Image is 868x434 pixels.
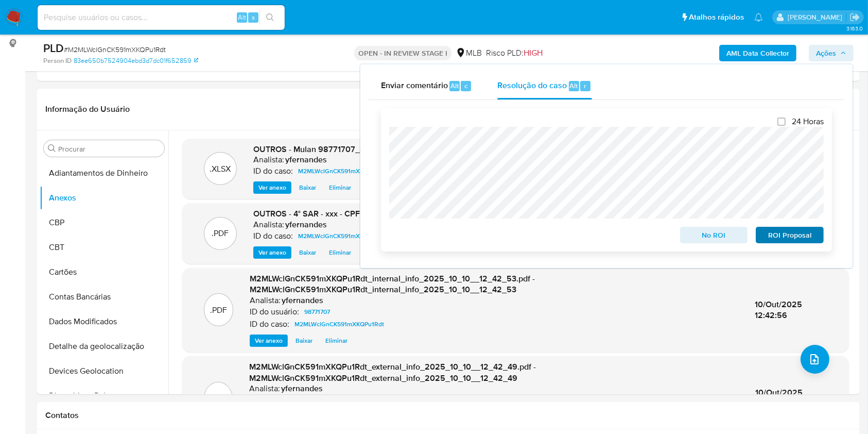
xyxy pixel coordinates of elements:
[754,13,763,22] a: Notificações
[285,220,327,230] h6: yfernandes
[300,394,334,406] a: 98771707
[250,319,289,329] p: ID do caso:
[40,186,168,210] button: Anexos
[210,393,227,404] p: .PDF
[304,306,330,318] span: 98771707
[320,335,353,347] button: Eliminar
[329,247,351,258] span: Eliminar
[253,143,450,155] span: OUTROS - Mulan 98771707_2025_10_10_09_54_46
[450,81,459,91] span: Alt
[290,318,388,330] a: M2MLWclGnCK591mXKQPu1Rdt
[777,118,786,126] input: 24 Horas
[298,165,388,177] span: M2MLWclGnCK591mXKQPu1Rdt
[298,230,388,242] span: M2MLWclGnCK591mXKQPu1Rdt
[300,306,334,318] a: 98771707
[294,181,321,194] button: Baixar
[285,155,327,165] h6: yfernandes
[249,383,280,394] p: Analista:
[290,335,318,347] button: Baixar
[486,47,543,59] span: Risco PLD:
[294,165,392,177] a: M2MLWclGnCK591mXKQPu1Rdt
[687,228,741,242] span: No ROI
[584,81,586,91] span: r
[40,235,168,260] button: CBT
[497,79,567,91] span: Resolução do caso
[249,361,536,384] span: M2MLWclGnCK591mXKQPu1Rdt_external_info_2025_10_10__12_42_49.pdf - M2MLWclGnCK591mXKQPu1Rdt_extern...
[255,336,283,346] span: Ver anexo
[788,12,846,22] p: yngrid.fernandes@mercadolivre.com
[324,181,356,194] button: Eliminar
[40,161,168,186] button: Adiantamentos de Dinheiro
[238,12,246,22] span: Alt
[524,47,543,59] span: HIGH
[325,336,348,346] span: Eliminar
[258,182,286,193] span: Ver anexo
[74,56,198,65] a: 83ee650b7524904ebd3d7dc01f652859
[253,220,284,230] p: Analista:
[43,56,72,65] b: Person ID
[212,228,229,239] p: .PDF
[763,228,817,242] span: ROI Proposal
[849,12,860,23] a: Sair
[456,47,482,59] div: MLB
[58,144,160,154] input: Procurar
[792,116,824,127] span: 24 Horas
[324,246,356,259] button: Eliminar
[40,210,168,235] button: CBP
[250,335,288,347] button: Ver anexo
[294,318,384,330] span: M2MLWclGnCK591mXKQPu1Rdt
[846,24,863,32] span: 3.163.0
[253,208,551,220] span: OUTROS - 4° SAR - xxx - CPF 01591238609 - [PERSON_NAME] [PERSON_NAME]
[304,394,329,406] span: 98771707
[464,81,467,91] span: c
[45,104,130,114] h1: Informação do Usuário
[40,359,168,383] button: Devices Geolocation
[40,383,168,408] button: Dispositivos Point
[40,334,168,359] button: Detalhe da geolocalização
[64,44,166,55] span: # M2MLWclGnCK591mXKQPu1Rdt
[250,273,535,296] span: M2MLWclGnCK591mXKQPu1Rdt_internal_info_2025_10_10__12_42_53.pdf - M2MLWclGnCK591mXKQPu1Rdt_intern...
[250,295,281,306] p: Analista:
[250,307,299,317] p: ID do usuário:
[210,163,231,175] p: .XLSX
[258,247,286,258] span: Ver anexo
[294,246,321,259] button: Baixar
[253,231,293,241] p: ID do caso:
[816,45,836,61] span: Ações
[381,79,448,91] span: Enviar comentário
[40,285,168,309] button: Contas Bancárias
[253,181,291,194] button: Ver anexo
[253,246,291,259] button: Ver anexo
[299,247,316,258] span: Baixar
[801,345,829,374] button: upload-file
[45,410,852,421] h1: Contatos
[281,383,323,394] h6: yfernandes
[756,227,824,243] button: ROI Proposal
[755,387,803,410] span: 10/Out/2025 12:42:52
[329,182,351,193] span: Eliminar
[253,166,293,176] p: ID do caso:
[755,298,803,322] span: 10/Out/2025 12:42:56
[294,230,392,242] a: M2MLWclGnCK591mXKQPu1Rdt
[40,260,168,285] button: Cartões
[689,12,744,23] span: Atalhos rápidos
[726,45,789,61] b: AML Data Collector
[282,295,323,306] h6: yfernandes
[354,46,452,60] p: OPEN - IN REVIEW STAGE I
[48,144,56,153] button: Procurar
[43,40,64,56] b: PLD
[210,305,227,316] p: .PDF
[253,155,284,165] p: Analista:
[719,45,796,61] button: AML Data Collector
[809,45,854,61] button: Ações
[40,309,168,334] button: Dados Modificados
[259,10,281,25] button: search-icon
[252,12,255,22] span: s
[299,182,316,193] span: Baixar
[38,11,285,24] input: Pesquise usuários ou casos...
[570,81,578,91] span: Alt
[296,336,313,346] span: Baixar
[680,227,748,243] button: No ROI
